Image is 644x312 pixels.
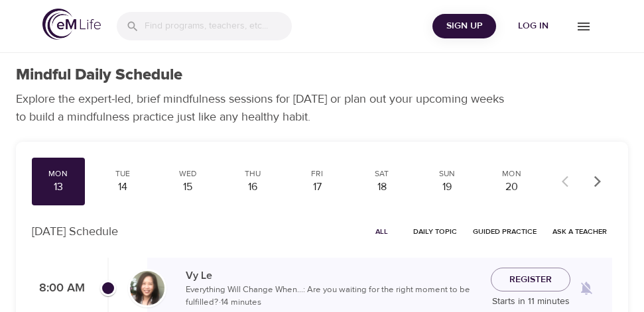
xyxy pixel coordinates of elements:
[552,225,607,238] span: Ask a Teacher
[145,12,292,40] input: Find programs, teachers, etc...
[547,221,612,242] button: Ask a Teacher
[166,180,209,195] div: 15
[166,168,209,180] div: Wed
[501,14,565,38] button: Log in
[565,8,602,44] button: menu
[473,225,537,238] span: Guided Practice
[507,18,560,34] span: Log in
[426,168,468,180] div: Sun
[490,180,533,195] div: 20
[490,168,533,180] div: Mon
[360,221,403,242] button: All
[491,268,570,292] button: Register
[570,272,602,304] span: Remind me when a class goes live every Monday at 8:00 AM
[432,14,496,38] button: Sign Up
[468,221,542,242] button: Guided Practice
[16,90,513,126] p: Explore the expert-led, brief mindfulness sessions for [DATE] or plan out your upcoming weeks to ...
[130,271,164,305] img: vy-profile-good-3.jpg
[32,223,118,240] p: [DATE] Schedule
[408,221,462,242] button: Daily Topic
[413,225,457,238] span: Daily Topic
[186,284,480,309] p: Everything Will Change When...: Are you waiting for the right moment to be fulfilled? · 14 minutes
[42,9,101,40] img: logo
[296,180,339,195] div: 17
[16,66,182,85] h1: Mindful Daily Schedule
[32,280,85,297] p: 8:00 AM
[186,268,480,284] p: Vy Le
[37,180,80,195] div: 13
[102,180,145,195] div: 14
[365,225,397,238] span: All
[426,180,468,195] div: 19
[361,180,403,195] div: 18
[509,272,552,288] span: Register
[231,168,274,180] div: Thu
[361,168,403,180] div: Sat
[438,18,491,34] span: Sign Up
[102,168,145,180] div: Tue
[491,295,570,309] p: Starts in 11 minutes
[296,168,339,180] div: Fri
[37,168,80,180] div: Mon
[231,180,274,195] div: 16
